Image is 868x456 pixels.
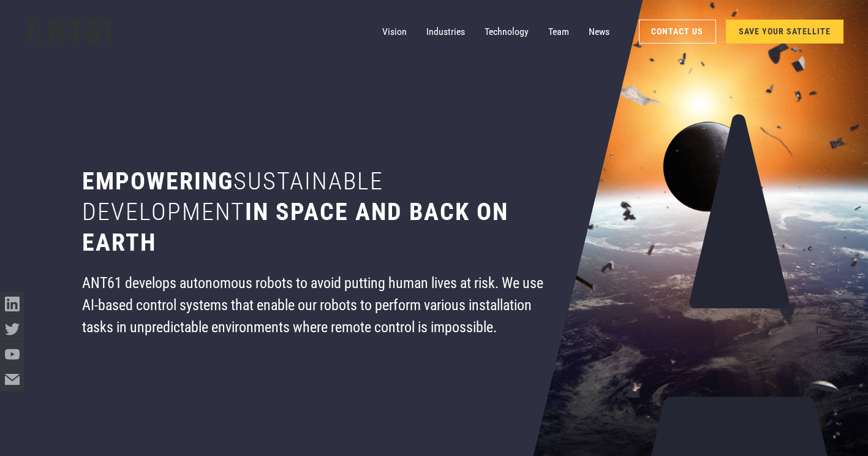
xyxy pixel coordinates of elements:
a: Industries [426,20,465,44]
h1: Empowering in space and back on earth [82,166,554,258]
a: Team [548,20,569,44]
a: home [25,15,111,48]
div: ANT61 develops autonomous robots to avoid putting human lives at risk. We use AI-based control sy... [82,273,554,339]
a: Vision [382,20,407,44]
a: SAVE YOUR SATELLITE [726,20,843,44]
a: Technology [485,20,529,44]
a: News [589,20,609,44]
span: sustainable development [82,167,383,226]
a: Contact Us [639,20,717,44]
